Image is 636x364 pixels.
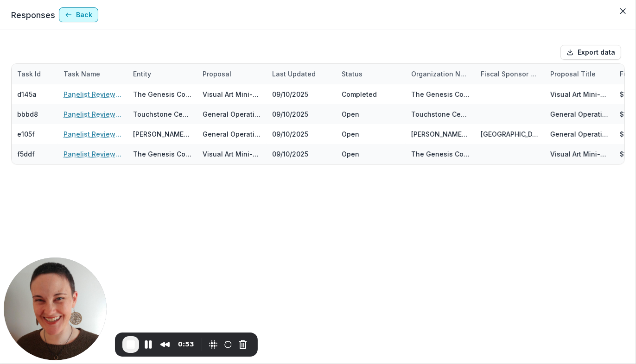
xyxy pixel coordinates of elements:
button: Back [59,7,98,22]
div: e105f [17,129,35,139]
div: Task Id [12,64,58,84]
div: General Operating Support [550,129,609,139]
p: Responses [11,9,55,21]
div: Open [342,109,359,119]
div: Proposal Title [545,64,614,84]
div: Entity [127,69,157,79]
div: The Genesis Collective [411,89,470,99]
div: Proposal [197,64,267,84]
div: d145a [17,89,37,99]
div: Fiscal Sponsor Name [475,69,545,79]
div: Status [336,64,406,84]
div: Entity [127,64,197,84]
div: Organization Name [406,64,475,84]
button: Export data [560,45,621,60]
div: Task Name [58,64,127,84]
div: Completed [342,89,377,99]
div: [PERSON_NAME] Glass [133,129,191,139]
div: Organization Name [406,69,475,79]
div: Last Updated [267,64,336,84]
div: Visual Art Mini-Grants for Beaver County Artists [203,149,261,159]
div: Visual Art Mini-Grants for Beaver County Artists [550,149,609,159]
a: Panelist Review - Arts [64,109,122,119]
div: General Operating Support [550,109,609,119]
button: Close [616,4,630,19]
a: Panelist Review - Arts [64,89,122,99]
div: [GEOGRAPHIC_DATA][PERSON_NAME] [481,129,539,139]
div: Task Name [58,69,106,79]
div: 09/10/2025 [267,124,336,144]
div: 09/10/2025 [267,144,336,164]
div: The Genesis Collective [133,149,191,159]
div: The Genesis Collective [133,89,191,99]
div: Visual Art Mini-Grants for Beaver County Artists [203,89,261,99]
div: General Operating Support [203,129,261,139]
div: Task Id [12,69,46,79]
div: General Operating Support [203,109,261,119]
div: [PERSON_NAME] Glass [411,129,470,139]
div: Last Updated [267,69,321,79]
div: Fiscal Sponsor Name [475,64,545,84]
div: 09/10/2025 [267,84,336,104]
div: Open [342,149,359,159]
a: Panelist Review - Arts [64,149,122,159]
div: Proposal Title [545,69,601,79]
div: f5ddf [17,149,35,159]
div: Open [342,129,359,139]
a: Panelist Review - Arts [64,129,122,139]
div: Touchstone Center for Crafts [133,109,191,119]
div: bbbd8 [17,109,38,119]
div: Visual Art Mini-Grants for Beaver County Artists [550,89,609,99]
div: Proposal [197,69,237,79]
div: 09/10/2025 [267,104,336,124]
div: Status [336,69,368,79]
div: The Genesis Collective [411,149,470,159]
div: Touchstone Center for Crafts [411,109,470,119]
